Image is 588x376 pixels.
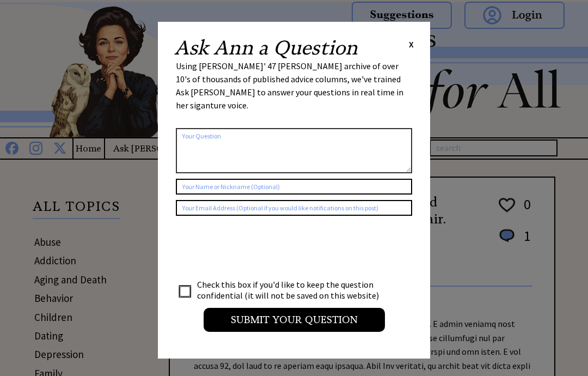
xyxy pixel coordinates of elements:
td: Check this box if you'd like to keep the question confidential (it will not be saved on this webs... [197,278,389,301]
h2: Ask Ann a Question [174,38,358,58]
span: X [409,39,414,50]
input: Submit your Question [204,308,385,332]
iframe: reCAPTCHA [176,227,341,269]
div: Using [PERSON_NAME]' 47 [PERSON_NAME] archive of over 10's of thousands of published advice colum... [176,59,412,123]
input: Your Name or Nickname (Optional) [176,179,412,195]
input: Your Email Address (Optional if you would like notifications on this post) [176,200,412,216]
